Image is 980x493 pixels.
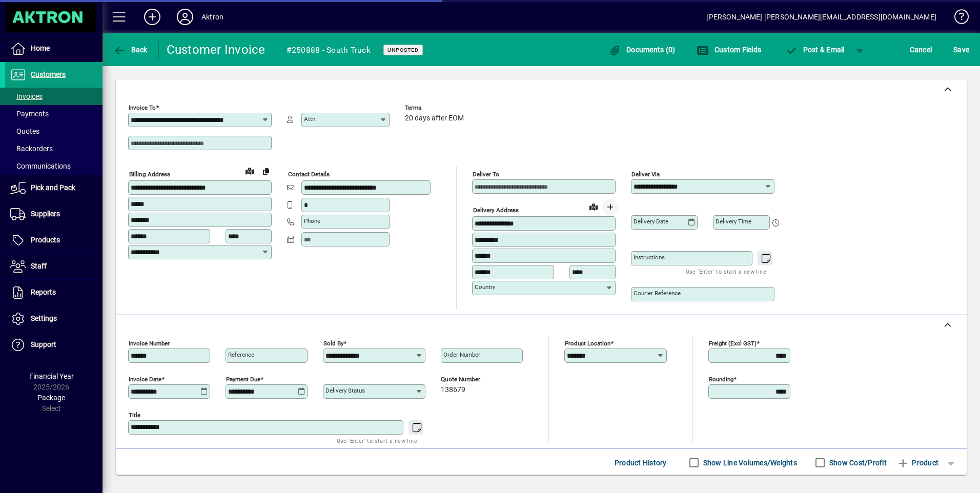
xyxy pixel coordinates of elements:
[304,217,320,224] mat-label: Phone
[405,105,466,111] span: Terms
[5,306,103,332] a: Settings
[31,210,60,218] span: Suppliers
[441,386,465,394] span: 138679
[441,376,502,383] span: Quote number
[602,199,618,215] button: Choose address
[323,340,343,347] mat-label: Sold by
[631,171,660,178] mat-label: Deliver via
[701,458,797,468] label: Show Line Volumes/Weights
[136,8,169,26] button: Add
[5,201,103,227] a: Suppliers
[201,9,223,25] div: Aktron
[606,40,678,59] button: Documents (0)
[803,46,808,54] span: P
[31,314,57,322] span: Settings
[5,280,103,305] a: Reports
[5,88,103,105] a: Invoices
[475,283,495,291] mat-label: Country
[337,435,417,446] mat-hint: Use 'Enter' to start a new line
[169,8,201,26] button: Profile
[634,254,665,261] mat-label: Instructions
[31,340,56,348] span: Support
[111,40,150,59] button: Back
[10,162,71,170] span: Communications
[634,290,681,297] mat-label: Courier Reference
[37,394,65,402] span: Package
[634,218,668,225] mat-label: Delivery date
[10,145,53,153] span: Backorders
[387,47,419,53] span: Unposted
[892,454,944,472] button: Product
[129,376,161,383] mat-label: Invoice date
[258,163,274,179] button: Copy to Delivery address
[585,198,602,215] a: View on map
[226,376,260,383] mat-label: Payment due
[565,340,610,347] mat-label: Product location
[241,162,258,179] a: View on map
[405,114,464,122] span: 20 days after EOM
[897,455,938,471] span: Product
[5,105,103,122] a: Payments
[785,46,845,54] span: ost & Email
[5,140,103,157] a: Backorders
[694,40,764,59] button: Custom Fields
[228,351,254,358] mat-label: Reference
[827,458,887,468] label: Show Cost/Profit
[5,175,103,201] a: Pick and Pack
[615,455,667,471] span: Product History
[304,115,315,122] mat-label: Attn
[716,218,751,225] mat-label: Delivery time
[953,42,969,58] span: ave
[5,228,103,253] a: Products
[686,265,766,277] mat-hint: Use 'Enter' to start a new line
[10,110,49,118] span: Payments
[709,376,733,383] mat-label: Rounding
[709,340,757,347] mat-label: Freight (excl GST)
[113,46,148,54] span: Back
[31,236,60,244] span: Products
[473,171,499,178] mat-label: Deliver To
[947,2,967,35] a: Knowledge Base
[610,454,671,472] button: Product History
[780,40,850,59] button: Post & Email
[129,104,156,111] mat-label: Invoice To
[29,372,74,380] span: Financial Year
[5,122,103,140] a: Quotes
[5,254,103,279] a: Staff
[129,412,140,419] mat-label: Title
[706,9,936,25] div: [PERSON_NAME] [PERSON_NAME][EMAIL_ADDRESS][DOMAIN_NAME]
[609,46,676,54] span: Documents (0)
[10,127,39,135] span: Quotes
[5,36,103,61] a: Home
[5,157,103,175] a: Communications
[103,40,159,59] app-page-header-button: Back
[907,40,935,59] button: Cancel
[31,70,66,78] span: Customers
[697,46,761,54] span: Custom Fields
[10,92,43,100] span: Invoices
[287,42,371,58] div: #250888 - South Truck
[443,351,480,358] mat-label: Order number
[953,46,957,54] span: S
[31,288,56,296] span: Reports
[167,42,266,58] div: Customer Invoice
[951,40,972,59] button: Save
[31,262,47,270] span: Staff
[129,340,170,347] mat-label: Invoice number
[31,44,50,52] span: Home
[325,387,365,394] mat-label: Delivery status
[910,42,932,58] span: Cancel
[31,183,75,192] span: Pick and Pack
[5,332,103,358] a: Support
